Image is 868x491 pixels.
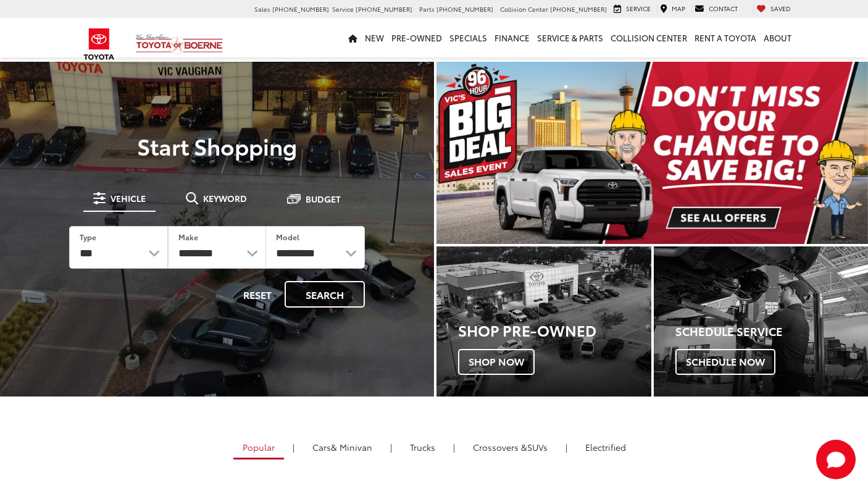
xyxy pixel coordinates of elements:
[675,349,775,375] span: Schedule Now
[760,18,795,57] a: About
[816,440,856,479] button: Toggle Chat Window
[331,441,372,453] span: & Minivan
[233,437,284,460] a: Popular
[500,4,548,14] span: Collision Center
[111,194,146,203] span: Vehicle
[626,4,651,13] span: Service
[436,62,868,244] div: carousel slide number 1 of 1
[306,195,341,203] span: Budget
[436,246,651,397] a: Shop Pre-Owned Shop Now
[436,62,868,244] img: Big Deal Sales Event
[562,441,570,453] li: |
[450,441,458,453] li: |
[401,437,444,458] a: Trucks
[203,194,247,203] span: Keyword
[672,4,685,13] span: Map
[344,18,361,57] a: Home
[290,441,298,453] li: |
[387,441,395,453] li: |
[436,62,868,244] section: Carousel section with vehicle pictures - may contain disclaimers.
[276,232,299,242] label: Model
[464,437,557,458] a: SUVs
[332,4,354,14] span: Service
[611,4,654,15] a: Service
[80,232,96,242] label: Type
[816,440,856,479] svg: Start Chat
[419,4,435,14] span: Parts
[770,4,791,13] span: Saved
[709,4,738,13] span: Contact
[356,4,412,14] span: [PHONE_NUMBER]
[76,24,122,64] img: Toyota
[473,441,527,453] span: Crossovers &
[135,33,223,55] img: Vic Vaughan Toyota of Boerne
[436,4,493,14] span: [PHONE_NUMBER]
[361,18,388,57] a: New
[550,4,607,14] span: [PHONE_NUMBER]
[388,18,446,57] a: Pre-Owned
[607,18,691,57] a: Collision Center
[272,4,329,14] span: [PHONE_NUMBER]
[691,18,760,57] a: Rent a Toyota
[533,18,607,57] a: Service & Parts: Opens in a new tab
[446,18,491,57] a: Specials
[576,437,635,458] a: Electrified
[254,4,270,14] span: Sales
[233,281,282,308] button: Reset
[657,4,688,15] a: Map
[178,232,198,242] label: Make
[753,4,794,15] a: My Saved Vehicles
[285,281,365,308] button: Search
[52,133,382,158] p: Start Shopping
[436,246,651,397] div: Toyota
[303,437,382,458] a: Cars
[458,349,535,375] span: Shop Now
[491,18,533,57] a: Finance
[691,4,741,15] a: Contact
[458,322,651,338] h3: Shop Pre-Owned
